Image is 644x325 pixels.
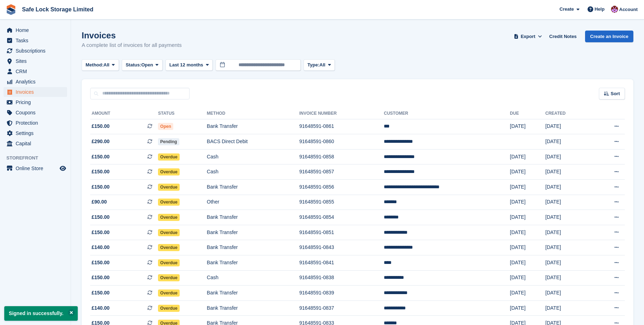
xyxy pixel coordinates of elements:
[545,255,591,271] td: [DATE]
[158,199,180,206] span: Overdue
[16,87,58,97] span: Invoices
[510,270,545,286] td: [DATE]
[307,61,320,69] span: Type:
[16,128,58,138] span: Settings
[86,61,104,69] span: Method:
[299,225,384,240] td: 91648591-0851
[545,286,591,301] td: [DATE]
[207,255,299,271] td: Bank Transfer
[299,286,384,301] td: 91648591-0839
[545,300,591,316] td: [DATE]
[104,61,110,69] span: All
[611,90,620,97] span: Sort
[545,134,591,150] td: [DATE]
[16,56,58,66] span: Sites
[510,286,545,301] td: [DATE]
[4,87,67,97] a: menu
[546,31,579,42] a: Credit Notes
[92,244,110,251] span: £140.00
[4,46,67,56] a: menu
[82,59,119,71] button: Method: All
[92,274,110,281] span: £150.00
[16,118,58,128] span: Protection
[92,259,110,266] span: £150.00
[521,33,535,40] span: Export
[158,108,207,119] th: Status
[4,163,67,173] a: menu
[4,128,67,138] a: menu
[510,180,545,195] td: [DATE]
[92,123,110,130] span: £150.00
[299,108,384,119] th: Invoice Number
[158,229,180,236] span: Overdue
[545,195,591,210] td: [DATE]
[158,123,173,130] span: Open
[510,164,545,180] td: [DATE]
[158,244,180,251] span: Overdue
[207,300,299,316] td: Bank Transfer
[92,289,110,297] span: £150.00
[545,108,591,119] th: Created
[299,149,384,164] td: 91648591-0858
[545,180,591,195] td: [DATE]
[619,6,638,13] span: Account
[304,59,335,71] button: Type: All
[510,149,545,164] td: [DATE]
[512,31,544,42] button: Export
[299,180,384,195] td: 91648591-0856
[158,289,180,297] span: Overdue
[4,36,67,45] a: menu
[207,286,299,301] td: Bank Transfer
[510,255,545,271] td: [DATE]
[4,25,67,35] a: menu
[165,59,213,71] button: Last 12 months
[545,119,591,134] td: [DATE]
[545,149,591,164] td: [DATE]
[16,66,58,76] span: CRM
[4,108,67,118] a: menu
[207,149,299,164] td: Cash
[585,31,633,42] a: Create an Invoice
[169,61,203,69] span: Last 12 months
[510,119,545,134] td: [DATE]
[207,134,299,150] td: BACS Direct Debit
[299,134,384,150] td: 91648591-0860
[122,59,163,71] button: Status: Open
[92,229,110,236] span: £150.00
[4,66,67,76] a: menu
[92,304,110,312] span: £140.00
[16,108,58,118] span: Coupons
[207,240,299,255] td: Bank Transfer
[384,108,510,119] th: Customer
[207,108,299,119] th: Method
[82,41,182,49] p: A complete list of invoices for all payments
[207,225,299,240] td: Bank Transfer
[545,270,591,286] td: [DATE]
[207,180,299,195] td: Bank Transfer
[320,61,326,69] span: All
[510,108,545,119] th: Due
[158,259,180,266] span: Overdue
[207,119,299,134] td: Bank Transfer
[158,184,180,191] span: Overdue
[59,164,67,173] a: Preview store
[92,153,110,161] span: £150.00
[141,61,153,69] span: Open
[299,164,384,180] td: 91648591-0857
[19,4,96,15] a: Safe Lock Storage Limited
[510,300,545,316] td: [DATE]
[207,164,299,180] td: Cash
[611,6,618,13] img: Toni Ebong
[158,305,180,312] span: Overdue
[158,214,180,221] span: Overdue
[545,164,591,180] td: [DATE]
[16,163,58,173] span: Online Store
[92,168,110,175] span: £150.00
[510,210,545,225] td: [DATE]
[4,118,67,128] a: menu
[595,6,605,13] span: Help
[92,138,110,145] span: £290.00
[92,213,110,221] span: £150.00
[299,270,384,286] td: 91648591-0838
[299,300,384,316] td: 91648591-0837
